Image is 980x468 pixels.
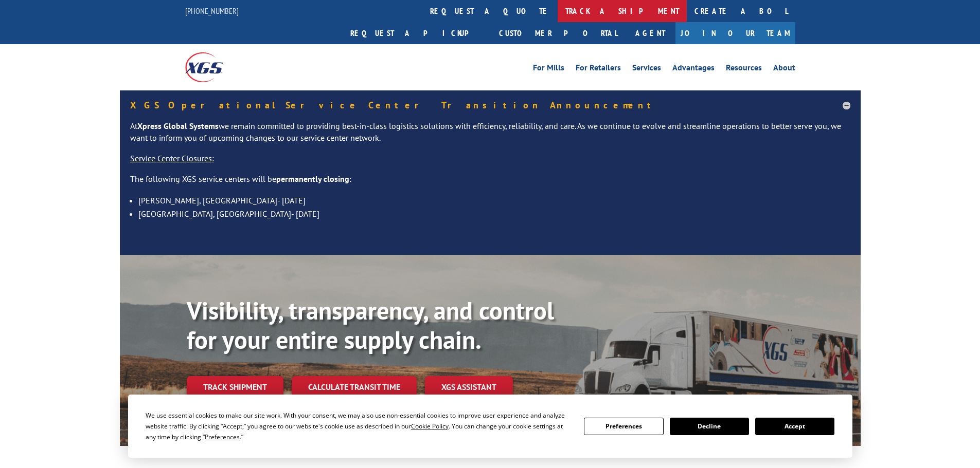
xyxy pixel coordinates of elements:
[425,376,513,398] a: XGS ASSISTANT
[130,101,850,110] h5: XGS Operational Service Center Transition Announcement
[187,376,283,398] a: Track shipment
[276,174,349,184] strong: permanently closing
[411,422,449,430] span: Cookie Policy
[130,120,850,153] p: At we remain committed to providing best-in-class logistics solutions with efficiency, reliabilit...
[138,207,850,220] li: [GEOGRAPHIC_DATA], [GEOGRAPHIC_DATA]- [DATE]
[130,173,850,194] p: The following XGS service centers will be :
[773,64,795,75] a: About
[185,6,239,16] a: [PHONE_NUMBER]
[292,376,417,398] a: Calculate transit time
[491,22,625,44] a: Customer Portal
[672,64,715,75] a: Advantages
[632,64,661,75] a: Services
[146,410,572,442] div: We use essential cookies to make our site work. With your consent, we may also use non-essential ...
[533,64,564,75] a: For Mills
[670,418,749,435] button: Decline
[755,418,834,435] button: Accept
[128,395,852,458] div: Cookie Consent Prompt
[187,294,554,356] b: Visibility, transparency, and control for your entire supply chain.
[343,22,491,44] a: Request a pickup
[138,194,850,207] li: [PERSON_NAME], [GEOGRAPHIC_DATA]- [DATE]
[584,418,663,435] button: Preferences
[576,64,621,75] a: For Retailers
[726,64,762,75] a: Resources
[130,153,214,163] u: Service Center Closures:
[625,22,675,44] a: Agent
[205,433,240,441] span: Preferences
[137,121,219,131] strong: Xpress Global Systems
[675,22,795,44] a: Join Our Team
